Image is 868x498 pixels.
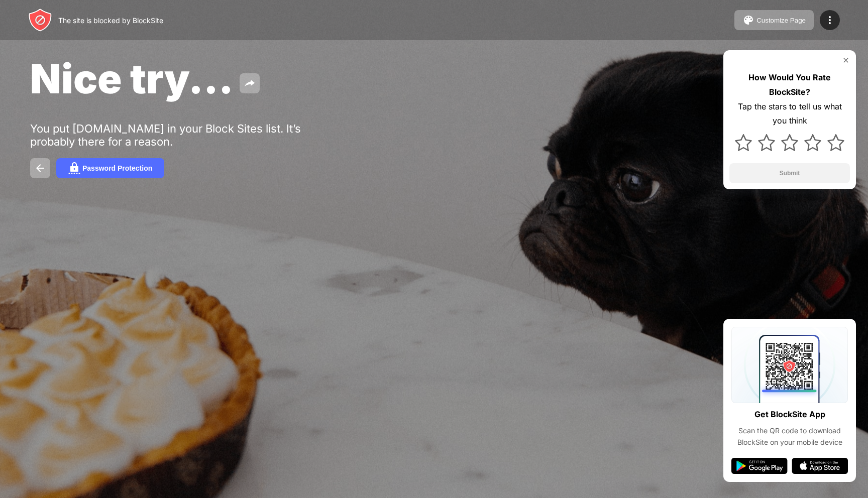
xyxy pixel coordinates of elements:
img: qrcode.svg [731,327,848,403]
img: app-store.svg [792,458,848,474]
span: Nice try... [30,54,234,103]
button: Customize Page [734,10,814,30]
img: menu-icon.svg [824,14,836,26]
div: Get BlockSite App [754,407,825,422]
img: star.svg [758,134,775,151]
div: How Would You Rate BlockSite? [729,70,850,99]
img: pallet.svg [742,14,754,26]
button: Submit [729,163,850,183]
img: header-logo.svg [28,8,52,32]
img: google-play.svg [731,458,788,474]
div: The site is blocked by BlockSite [58,16,163,25]
img: password.svg [68,162,80,174]
img: rate-us-close.svg [842,56,850,64]
div: Scan the QR code to download BlockSite on your mobile device [731,425,848,448]
img: back.svg [34,162,46,174]
img: star.svg [804,134,821,151]
div: Tap the stars to tell us what you think [729,99,850,129]
div: Password Protection [82,164,152,172]
button: Password Protection [56,158,164,178]
div: Customize Page [756,17,806,24]
img: star.svg [735,134,752,151]
div: You put [DOMAIN_NAME] in your Block Sites list. It’s probably there for a reason. [30,122,341,148]
img: star.svg [827,134,844,151]
img: share.svg [244,77,256,89]
img: star.svg [781,134,798,151]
